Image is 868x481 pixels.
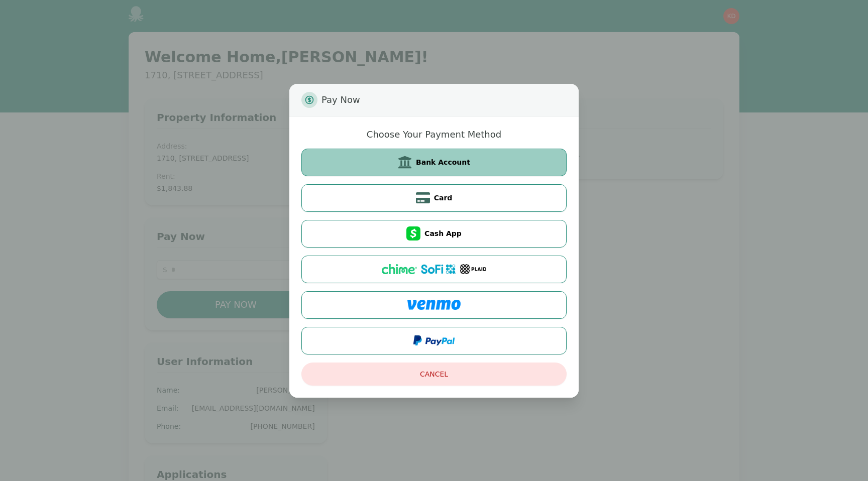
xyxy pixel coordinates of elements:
[421,264,456,274] img: SoFi logo
[413,335,455,345] img: PayPal logo
[321,92,360,108] span: Pay Now
[301,149,567,176] button: Bank Account
[416,157,470,167] span: Bank Account
[407,300,461,310] img: Venmo logo
[301,220,567,248] button: Cash App
[367,129,501,141] h2: Choose Your Payment Method
[301,184,567,212] button: Card
[382,264,417,274] img: Chime logo
[424,228,462,238] span: Cash App
[434,193,453,203] span: Card
[460,264,486,274] img: Plaid logo
[301,363,567,386] button: Cancel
